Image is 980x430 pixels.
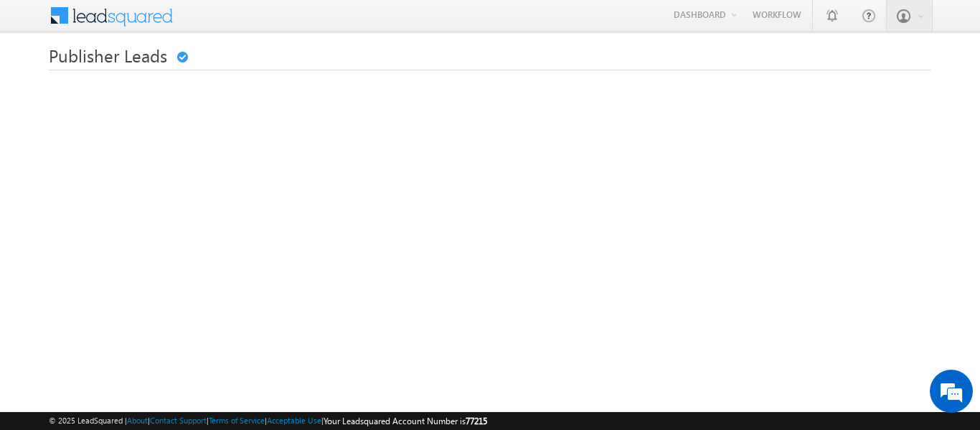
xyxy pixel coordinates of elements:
textarea: Type your message and hit 'Enter' [19,133,262,319]
span: Publisher Leads [49,44,167,67]
span: Your Leadsquared Account Number is [324,416,487,426]
a: Terms of Service [209,416,265,425]
a: Acceptable Use [267,416,321,425]
div: Minimize live chat window [235,7,270,42]
span: © 2025 LeadSquared | | | | | [49,414,487,428]
div: Chat with us now [75,75,241,94]
span: 77215 [466,416,487,426]
a: Contact Support [150,416,207,425]
img: d_60004797649_company_0_60004797649 [24,75,60,94]
em: Start Chat [195,332,260,351]
a: About [127,416,148,425]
